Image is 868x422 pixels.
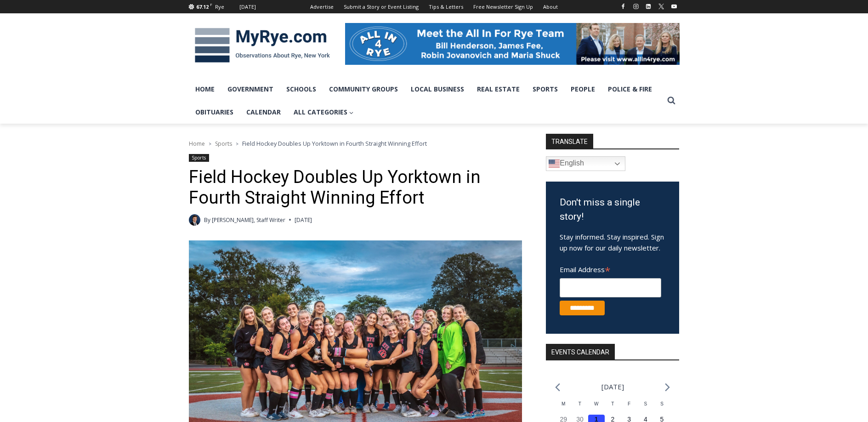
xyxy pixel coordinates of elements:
div: Rye [215,3,224,11]
label: Email Address [560,260,661,277]
div: Saturday [637,400,654,415]
nav: Primary Navigation [189,78,663,124]
a: Government [221,78,280,101]
a: Calendar [240,101,287,124]
span: W [594,401,598,406]
div: [DATE] [239,3,256,11]
span: T [611,401,614,406]
a: Facebook [618,1,629,12]
h3: Don't miss a single story! [560,195,665,224]
a: Police & Fire [601,78,658,101]
span: F [628,401,630,406]
span: By [204,216,210,224]
a: Sports [526,78,564,101]
div: Monday [555,400,572,415]
p: Stay informed. Stay inspired. Sign up now for our daily newsletter. [560,231,665,253]
strong: TRANSLATE [546,134,593,148]
div: Friday [621,400,637,415]
span: All Categories [294,107,354,117]
a: X [656,1,667,12]
a: People [564,78,601,101]
img: en [549,158,560,169]
nav: Breadcrumbs [189,139,522,148]
a: YouTube [669,1,680,12]
a: Linkedin [643,1,654,12]
span: M [562,401,565,406]
a: All Categories [287,101,360,124]
a: Previous month [555,383,560,392]
img: All in for Rye [345,23,680,64]
span: F [210,2,212,7]
a: Home [189,140,205,148]
div: Thursday [605,400,621,415]
a: Sports [189,154,209,162]
li: [DATE] [601,381,624,393]
a: Next month [665,383,670,392]
a: Obituaries [189,101,240,124]
span: S [660,401,664,406]
a: [PERSON_NAME], Staff Writer [212,216,285,224]
a: Schools [280,78,323,101]
span: 67.12 [196,3,209,10]
div: Tuesday [572,400,588,415]
a: Author image [189,214,200,226]
time: [DATE] [295,216,312,224]
span: T [579,401,581,406]
a: Local Business [404,78,471,101]
a: Community Groups [323,78,404,101]
a: Real Estate [471,78,526,101]
h1: Field Hockey Doubles Up Yorktown in Fourth Straight Winning Effort [189,167,522,209]
div: Wednesday [588,400,605,415]
button: View Search Form [663,92,680,109]
a: Sports [215,140,232,148]
img: Charlie Morris headshot PROFESSIONAL HEADSHOT [189,214,200,226]
a: English [546,156,625,171]
a: Instagram [630,1,641,12]
img: MyRye.com [189,22,336,69]
a: Home [189,78,221,101]
h2: Events Calendar [546,344,615,359]
span: S [644,401,647,406]
span: Field Hockey Doubles Up Yorktown in Fourth Straight Winning Effort [242,139,427,148]
span: > [209,141,211,147]
span: > [236,141,238,147]
div: Sunday [654,400,670,415]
